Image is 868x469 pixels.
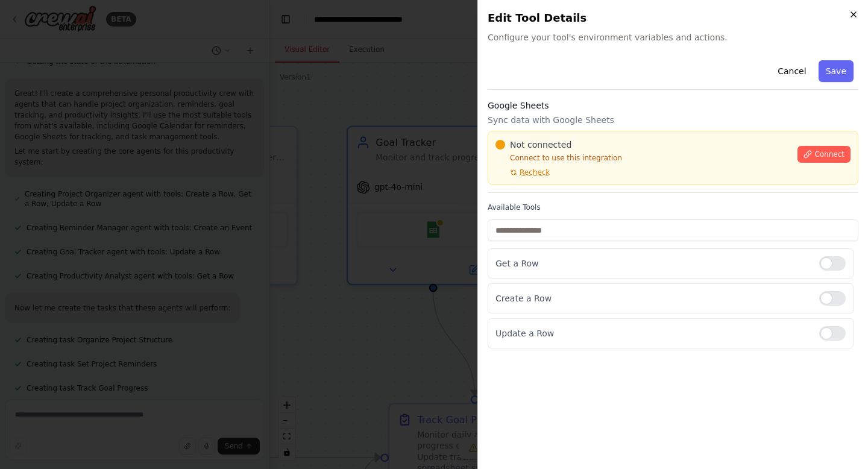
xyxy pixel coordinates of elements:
span: Connect [814,150,844,159]
p: Get a Row [495,257,810,269]
label: Available Tools [488,203,858,212]
p: Connect to use this integration [495,153,790,163]
span: Not connected [510,139,571,151]
button: Cancel [770,60,813,82]
p: Create a Row [495,292,810,304]
p: Sync data with Google Sheets [488,114,858,126]
span: Recheck [520,168,550,177]
button: Save [819,60,854,82]
span: Configure your tool's environment variables and actions. [488,31,858,43]
button: Recheck [495,168,550,177]
button: Connect [797,146,851,163]
p: Update a Row [495,327,810,339]
h2: Edit Tool Details [488,10,858,27]
h3: Google Sheets [488,99,858,112]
